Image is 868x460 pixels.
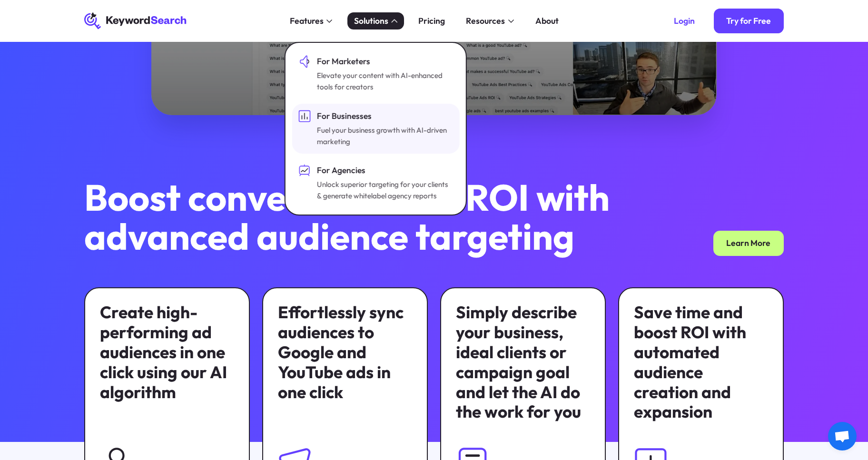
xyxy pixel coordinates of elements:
div: Login [674,16,695,26]
div: For Marketers [317,55,451,68]
div: Save time and boost ROI with automated audience creation and expansion [634,303,768,422]
div: Effortlessly sync audiences to Google and YouTube ads in one click [278,303,412,402]
div: For Agencies [317,164,451,176]
a: About [529,12,565,29]
div: Fuel your business growth with AI-driven marketing [317,125,451,147]
div: Create high-performing ad audiences in one click using our AI algorithm [100,303,234,402]
div: Pricing [418,15,445,27]
div: About [535,15,559,27]
nav: Solutions [285,42,466,215]
a: Open chat [828,422,857,450]
a: For BusinessesFuel your business growth with AI-driven marketing [292,104,459,154]
a: Learn More [713,231,784,256]
div: For Businesses [317,110,451,122]
div: Elevate your content with AI-enhanced tools for creators [317,70,451,93]
a: Login [661,9,708,34]
a: For AgenciesUnlock superior targeting for your clients & generate whitelabel agency reports [292,158,459,208]
div: Unlock superior targeting for your clients & generate whitelabel agency reports [317,179,451,202]
a: Try for Free [714,9,784,34]
div: Resources [466,15,505,27]
div: Simply describe your business, ideal clients or campaign goal and let the AI do the work for you [456,303,590,422]
div: Try for Free [726,16,771,26]
a: Pricing [412,12,451,29]
h2: Boost conversions and ROI with advanced audience targeting [84,178,629,255]
a: For MarketersElevate your content with AI-enhanced tools for creators [292,49,459,99]
div: Solutions [354,15,388,27]
div: Features [290,15,324,27]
